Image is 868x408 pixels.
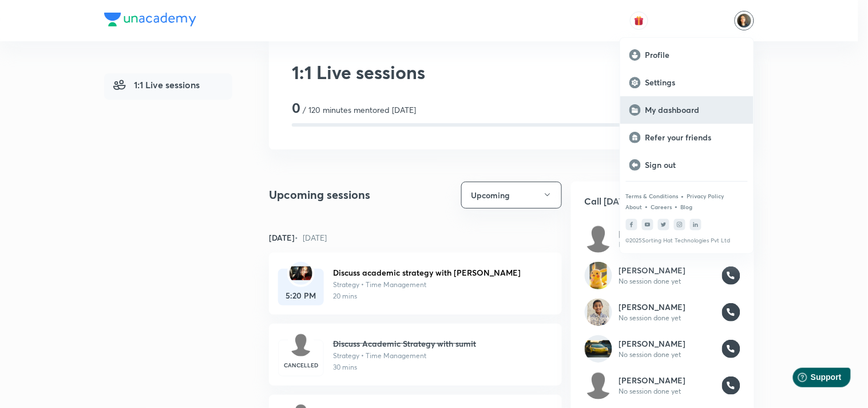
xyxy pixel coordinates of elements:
p: Refer your friends [645,132,744,143]
a: Settings [620,69,754,96]
p: My dashboard [645,105,744,115]
p: Profile [645,50,744,60]
a: My dashboard [620,96,754,124]
a: Blog [681,203,693,210]
p: © 2025 Sorting Hat Technologies Pvt Ltd [626,237,748,244]
a: About [626,203,643,210]
a: Privacy Policy [687,193,724,199]
a: Refer your friends [620,124,754,151]
a: Careers [651,203,672,210]
div: • [675,201,679,211]
a: Terms & Conditions [626,193,679,199]
p: Settings [645,77,744,88]
iframe: Help widget launcher [766,363,855,395]
a: Profile [620,41,754,69]
div: • [681,191,685,201]
p: Sign out [645,160,744,170]
div: • [645,201,649,211]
